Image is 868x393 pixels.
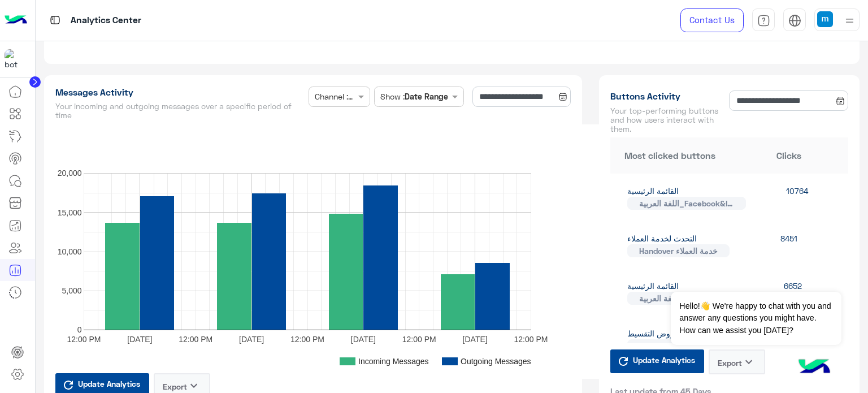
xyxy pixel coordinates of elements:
[610,349,704,373] button: Update Analytics
[71,13,141,28] p: Analytics Center
[795,348,834,387] img: hulul-logo.png
[610,149,730,162] div: Most clicked buttons
[127,334,152,343] text: [DATE]
[55,87,305,98] h1: Messages Activity
[55,102,305,120] h5: Your incoming and outgoing messages over a specific period of time
[610,185,746,210] div: القائمة الرئيسية
[746,185,848,210] div: 10764
[514,334,548,343] text: 12:00 PM
[788,14,801,27] img: tab
[67,334,101,343] text: 12:00 PM
[461,356,531,365] text: Outgoing Messages
[55,124,605,379] svg: A chart.
[402,334,436,343] text: 12:00 PM
[358,356,429,365] text: Incoming Messages
[752,8,775,32] a: tab
[729,149,848,162] div: Clicks
[62,286,81,295] text: 5,000
[179,334,212,343] text: 12:00 PM
[630,352,698,368] span: Update Analytics
[75,376,143,391] span: Update Analytics
[627,197,746,210] span: اللغة العربية_Facebook&Insta_copy_1
[610,327,746,352] div: اقوى عروض التقسيط
[57,247,81,256] text: 10,000
[57,208,81,217] text: 15,000
[610,232,730,257] div: التحدث لخدمة العملاء
[5,49,25,70] img: 1403182699927242
[5,8,27,32] img: Logo
[627,292,737,305] span: اللغة العربية wa _copy_1
[742,355,756,369] i: keyboard_arrow_down
[627,244,730,257] span: Handover خدمة العملاء
[680,8,744,32] a: Contact Us
[843,14,857,28] img: profile
[239,334,264,343] text: [DATE]
[57,169,81,178] text: 20,000
[709,349,765,374] button: Exportkeyboard_arrow_down
[817,11,833,27] img: userImage
[77,325,81,334] text: 0
[757,14,770,27] img: tab
[350,334,375,343] text: [DATE]
[290,334,324,343] text: 12:00 PM
[610,106,725,133] h5: Your top-performing buttons and how users interact with them.
[462,334,487,343] text: [DATE]
[610,90,725,102] h1: Buttons Activity
[730,232,848,257] div: 8451
[48,13,62,27] img: tab
[610,280,737,305] div: القائمة الرئيسية
[671,292,841,345] span: Hello!👋 We're happy to chat with you and answer any questions you might have. How can we assist y...
[187,379,201,392] i: keyboard_arrow_down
